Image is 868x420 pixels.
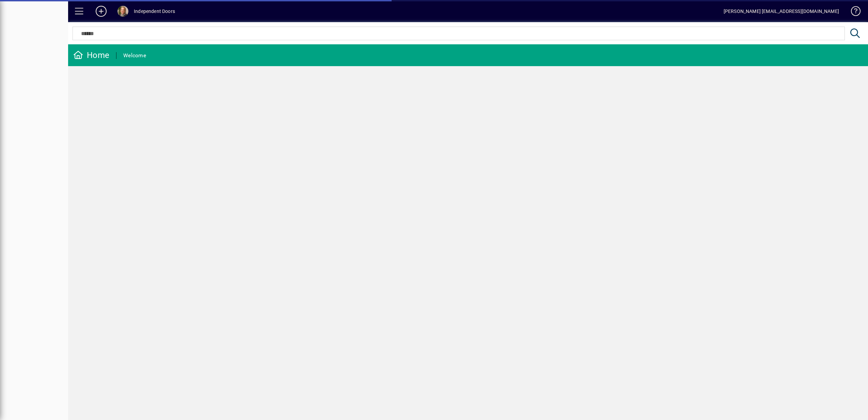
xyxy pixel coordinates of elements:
[73,50,109,61] div: Home
[134,6,175,17] div: Independent Doors
[123,50,146,61] div: Welcome
[846,1,859,24] a: Knowledge Base
[112,5,134,17] button: Profile
[724,6,839,17] div: [PERSON_NAME] [EMAIL_ADDRESS][DOMAIN_NAME]
[90,5,112,17] button: Add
